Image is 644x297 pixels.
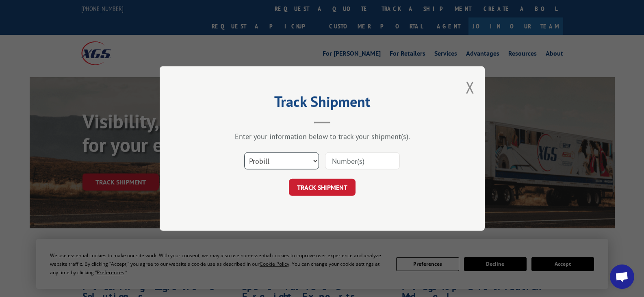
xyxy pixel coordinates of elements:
div: Enter your information below to track your shipment(s). [200,132,444,141]
input: Number(s) [325,152,400,169]
h2: Track Shipment [200,96,444,111]
button: TRACK SHIPMENT [289,179,356,196]
div: Open chat [610,264,634,289]
button: Close modal [466,76,475,98]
